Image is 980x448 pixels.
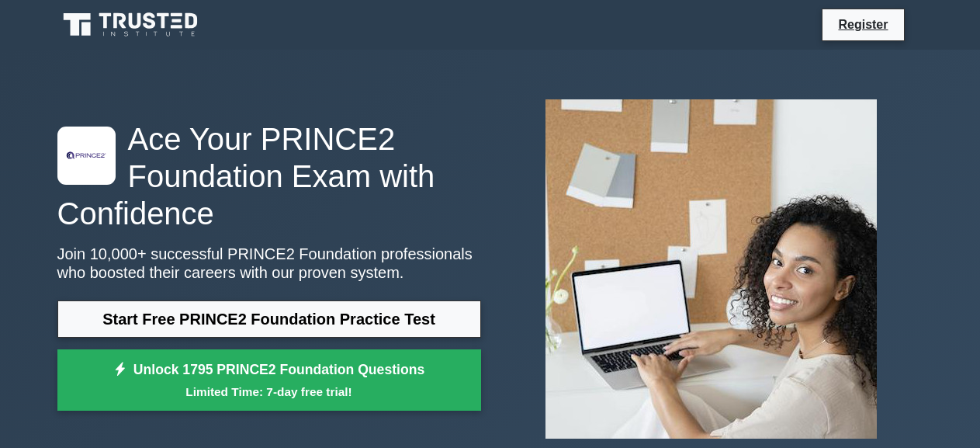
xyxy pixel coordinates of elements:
p: Join 10,000+ successful PRINCE2 Foundation professionals who boosted their careers with our prove... [57,245,481,282]
a: Register [829,15,897,34]
h1: Ace Your PRINCE2 Foundation Exam with Confidence [57,120,481,232]
a: Unlock 1795 PRINCE2 Foundation QuestionsLimited Time: 7-day free trial! [57,349,481,412]
a: Start Free PRINCE2 Foundation Practice Test [57,300,481,338]
small: Limited Time: 7-day free trial! [77,383,462,401]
